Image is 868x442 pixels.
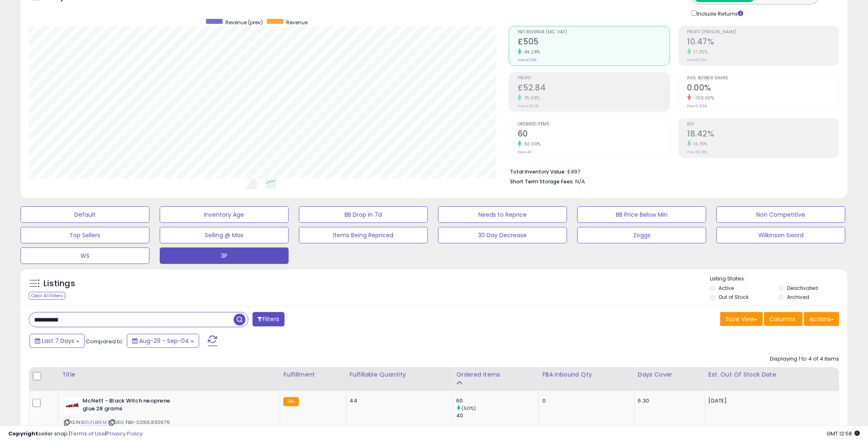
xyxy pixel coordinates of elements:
small: Prev: 15.78% [687,150,707,155]
span: Columns [769,315,795,323]
span: Revenue (prev) [225,19,263,26]
p: Listing States: [710,275,847,283]
div: 6.30 [638,397,699,405]
small: 49.28% [521,49,540,55]
div: Fulfillment [283,370,342,379]
li: £497 [510,166,833,176]
span: 2025-09-12 12:58 GMT [827,430,860,437]
div: Est. Out Of Stock Date [709,370,836,379]
div: FBA inbound Qty [542,370,631,379]
small: 75.08% [521,95,540,101]
div: 60 [456,397,539,405]
div: Ordered Items [456,370,535,379]
button: Default [21,206,149,223]
a: Terms of Use [70,430,105,437]
div: Displaying 1 to 4 of 4 items [770,355,839,363]
span: Revenue [286,19,308,26]
button: Inventory Age [160,206,289,223]
button: Items Being Repriced [299,227,428,243]
strong: Copyright [8,430,38,437]
small: 16.73% [691,141,707,147]
b: Total Inventory Value: [510,168,566,175]
button: 30 Day Decrease [438,227,567,243]
div: Fulfillable Quantity [350,370,450,379]
span: ROI [687,122,839,127]
button: Filters [253,312,285,326]
div: 40 [456,412,539,419]
b: McNett - Black Witch neoprene glue 28 grams [83,397,182,414]
h2: £505 [518,37,670,48]
div: Include Returns [685,9,753,18]
small: 50.00% [521,141,541,147]
h5: Listings [44,278,75,289]
span: Compared to: [86,338,124,345]
span: Profit [518,76,670,81]
div: Days Cover [638,370,702,379]
label: Archived [787,294,809,301]
small: (50%) [462,405,476,412]
button: Last 7 Days [30,334,85,348]
div: seller snap | | [8,430,142,438]
button: Needs to Reprice [438,206,567,223]
button: Non Competitive [716,206,845,223]
button: Columns [764,312,803,326]
small: -100.00% [691,95,714,101]
small: Prev: £338 [518,58,536,62]
span: Avg. Buybox Share [687,76,839,81]
button: 3P [160,248,289,264]
button: BB Price Below Min [577,206,706,223]
span: Ordered Items [518,122,670,127]
h2: 10.47% [687,37,839,48]
a: Privacy Policy [106,430,142,437]
small: Prev: 0.93% [687,104,707,109]
button: Save View [720,312,763,326]
button: Zoggs [577,227,706,243]
h2: £52.84 [518,83,670,94]
div: 0 [542,397,628,405]
button: BB Drop in 7d [299,206,428,223]
div: 44 [350,397,447,405]
button: Selling @ Max [160,227,289,243]
div: Title [62,370,276,379]
small: Prev: 40 [518,150,532,155]
small: Prev: £30.18 [518,104,538,109]
span: Net Revenue (Exc. VAT) [518,30,670,35]
span: N/A [575,178,585,185]
img: 31xzl+f86fL._SL40_.jpg [64,397,80,414]
span: Profit [PERSON_NAME] [687,30,839,35]
small: Prev: 8.93% [687,58,707,62]
span: Aug-29 - Sep-04 [139,337,189,345]
button: WS [21,248,149,264]
button: Actions [804,312,839,326]
label: Deactivated [787,285,818,292]
span: Last 7 Days [42,337,74,345]
h2: 18.42% [687,129,839,140]
button: Aug-29 - Sep-04 [127,334,199,348]
h2: 60 [518,129,670,140]
h2: 0.00% [687,83,839,94]
div: Clear All Filters [29,292,65,300]
label: Out of Stock [719,294,749,301]
button: Top Sellers [21,227,149,243]
small: FBA [283,397,299,406]
b: Short Term Storage Fees: [510,178,574,185]
p: [DATE] [709,397,781,405]
div: ASIN: [64,397,273,435]
label: Active [719,285,734,292]
small: 17.25% [691,49,708,55]
button: WIlkinson Sword [716,227,845,243]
